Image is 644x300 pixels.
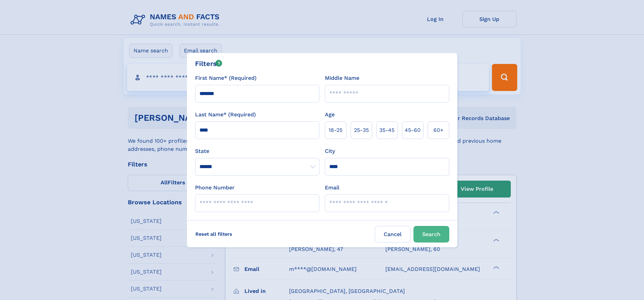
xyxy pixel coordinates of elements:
[195,59,222,69] div: Filters
[195,74,257,82] label: First Name* (Required)
[405,126,421,134] span: 45‑60
[329,126,342,134] span: 18‑25
[195,147,319,155] label: State
[325,184,339,192] label: Email
[195,184,235,192] label: Phone Number
[375,226,411,243] label: Cancel
[325,147,335,155] label: City
[191,226,237,242] label: Reset all filters
[325,111,335,119] label: Age
[379,126,395,134] span: 35‑45
[354,126,369,134] span: 25‑35
[433,126,444,134] span: 60+
[325,74,359,82] label: Middle Name
[413,226,449,243] button: Search
[195,111,256,119] label: Last Name* (Required)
